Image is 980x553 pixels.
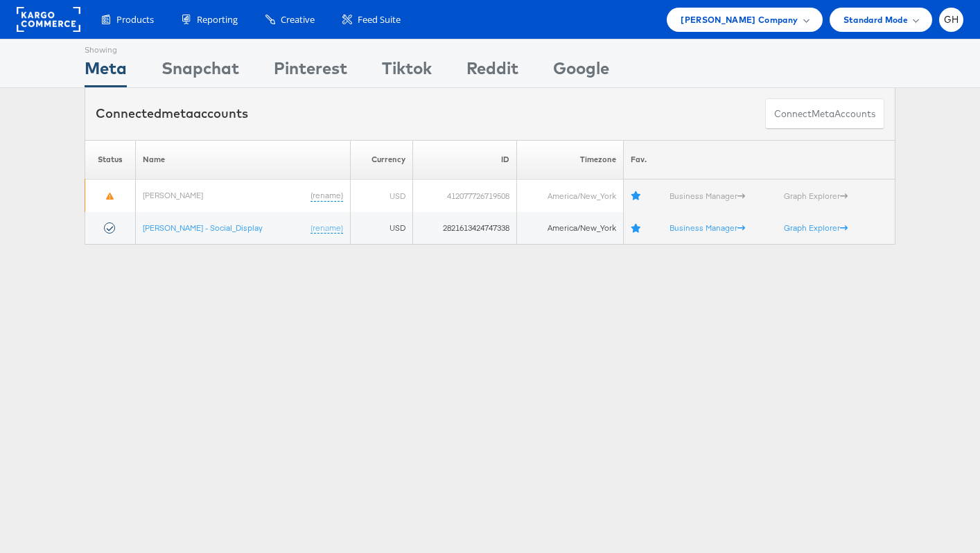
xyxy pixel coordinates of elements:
[382,56,432,87] div: Tiktok
[274,56,347,87] div: Pinterest
[517,179,624,212] td: America/New_York
[310,190,343,202] a: (rename)
[517,212,624,245] td: America/New_York
[143,190,203,200] a: [PERSON_NAME]
[681,12,798,27] span: [PERSON_NAME] Company
[96,105,248,123] div: Connected accounts
[412,212,516,245] td: 2821613424747338
[161,56,239,87] div: Snapchat
[517,140,624,179] th: Timezone
[358,13,401,26] span: Feed Suite
[670,191,745,201] a: Business Manager
[412,140,516,179] th: ID
[310,222,343,234] a: (rename)
[784,222,848,233] a: Graph Explorer
[143,222,263,233] a: [PERSON_NAME] - Social_Display
[85,39,127,56] div: Showing
[116,13,154,26] span: Products
[85,56,127,87] div: Meta
[784,191,848,201] a: Graph Explorer
[553,56,609,87] div: Google
[350,140,412,179] th: Currency
[670,222,745,233] a: Business Manager
[466,56,518,87] div: Reddit
[281,13,315,26] span: Creative
[944,15,959,24] span: GH
[350,212,412,245] td: USD
[843,12,908,27] span: Standard Mode
[197,13,238,26] span: Reporting
[161,105,193,121] span: meta
[812,107,834,121] span: meta
[765,98,884,130] button: ConnectmetaAccounts
[350,179,412,212] td: USD
[136,140,351,179] th: Name
[412,179,516,212] td: 412077726719508
[85,140,136,179] th: Status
